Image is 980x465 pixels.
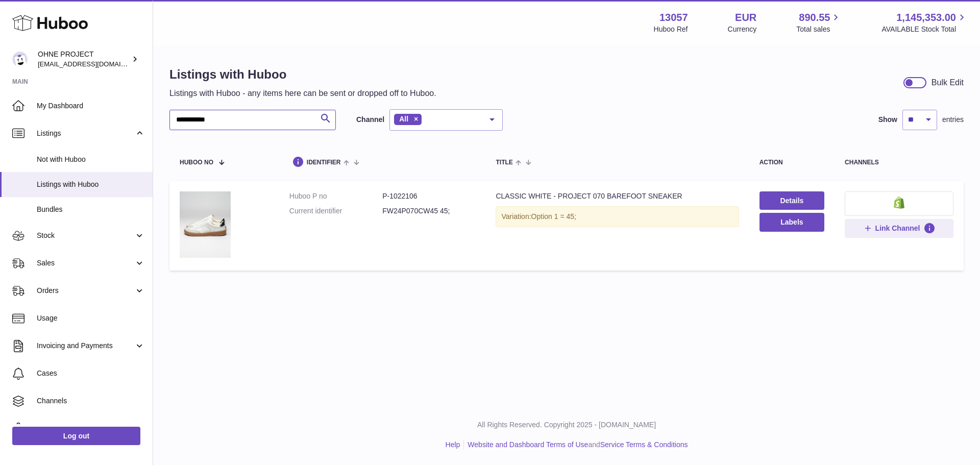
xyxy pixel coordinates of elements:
[38,60,150,68] span: [EMAIL_ADDRESS][DOMAIN_NAME]
[464,440,688,450] li: and
[289,206,382,216] dt: Current identifier
[735,11,756,25] strong: EUR
[37,286,134,296] span: Orders
[382,191,475,201] dd: P-1022106
[759,213,824,231] button: Labels
[37,341,134,351] span: Invoicing and Payments
[728,25,757,34] div: Currency
[37,101,145,111] span: My Dashboard
[496,191,739,201] div: CLASSIC WHITE - PROJECT 070 BAREFOOT SNEAKER
[37,129,134,138] span: Listings
[468,440,588,449] a: Website and Dashboard Terms of Use
[169,66,436,83] h1: Listings with Huboo
[759,191,824,210] a: Details
[446,440,460,449] a: Help
[37,424,145,433] span: Settings
[845,219,953,237] button: Link Channel
[37,258,134,268] span: Sales
[289,191,382,201] dt: Huboo P no
[845,159,953,166] div: channels
[942,115,964,125] span: entries
[180,159,213,166] span: Huboo no
[878,115,897,125] label: Show
[37,205,145,214] span: Bundles
[37,155,145,164] span: Not with Huboo
[796,25,842,34] span: Total sales
[932,77,964,88] div: Bulk Edit
[37,313,145,323] span: Usage
[496,206,739,227] div: Variation:
[180,191,231,258] img: CLASSIC WHITE - PROJECT 070 BAREFOOT SNEAKER
[169,88,436,99] p: Listings with Huboo - any items here can be sent or dropped off to Huboo.
[37,231,134,240] span: Stock
[37,369,145,378] span: Cases
[307,159,341,166] span: identifier
[796,11,842,34] a: 890.55 Total sales
[654,25,688,34] div: Huboo Ref
[659,11,688,25] strong: 13057
[38,50,130,69] div: OHNE PROJECT
[531,212,576,221] span: Option 1 = 45;
[12,427,140,445] a: Log out
[759,159,824,166] div: action
[399,115,408,123] span: All
[896,11,956,25] span: 1,145,353.00
[600,440,688,449] a: Service Terms & Conditions
[382,206,475,216] dd: FW24P070CW45 45;
[881,25,968,34] span: AVAILABLE Stock Total
[496,159,512,166] span: title
[799,11,830,25] span: 890.55
[12,52,28,67] img: internalAdmin-13057@internal.huboo.com
[875,224,920,233] span: Link Channel
[356,115,384,125] label: Channel
[161,420,972,430] p: All Rights Reserved. Copyright 2025 - [DOMAIN_NAME]
[37,396,145,406] span: Channels
[881,11,968,34] a: 1,145,353.00 AVAILABLE Stock Total
[37,180,145,189] span: Listings with Huboo
[894,197,904,209] img: shopify-small.png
